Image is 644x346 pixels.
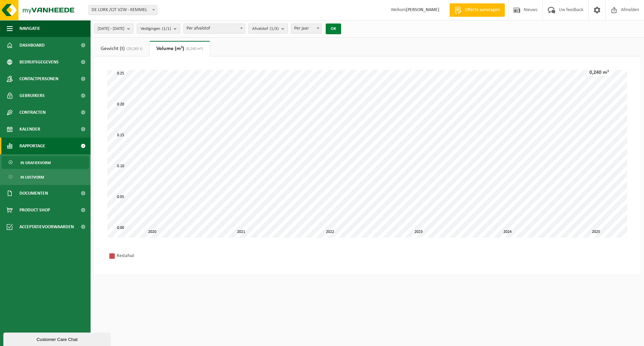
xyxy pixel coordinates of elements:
span: DE LORK /CJT VZW - KEMMEL [89,5,157,15]
span: Rapportage [19,138,45,154]
span: Per jaar [291,24,321,33]
strong: [PERSON_NAME] [406,7,439,12]
a: Gewicht (t) [94,41,149,56]
count: (1/1) [162,27,171,31]
span: Per afvalstof [183,23,245,34]
span: Kalender [19,121,40,138]
span: Navigatie [19,20,40,37]
a: Volume (m³) [150,41,210,56]
count: (1/3) [270,27,279,31]
span: [DATE] - [DATE] [98,24,124,34]
span: Documenten [19,185,48,202]
button: [DATE] - [DATE] [94,23,133,34]
span: Afvalstof [252,24,279,34]
span: Vestigingen [141,24,171,34]
a: In lijstvorm [2,170,89,183]
iframe: chat widget [3,331,112,346]
a: Offerte aanvragen [449,3,505,17]
span: Per afvalstof [184,24,245,33]
span: Acceptatievoorwaarden [19,218,74,235]
span: In lijstvorm [20,171,44,184]
span: Product Shop [19,202,50,218]
div: Restafval [117,252,204,260]
span: Bedrijfsgegevens [19,54,59,70]
span: Per jaar [291,23,322,34]
a: In grafiekvorm [2,156,89,169]
button: Afvalstof(1/3) [249,23,288,34]
span: Dashboard [19,37,45,54]
span: DE LORK /CJT VZW - KEMMEL [89,5,157,15]
span: Gebruikers [19,87,45,104]
button: OK [326,23,341,34]
span: In grafiekvorm [20,156,51,169]
span: Contracten [19,104,46,121]
span: Contactpersonen [19,70,58,87]
span: (29,265 t) [125,47,143,51]
span: Offerte aanvragen [463,7,501,13]
button: Vestigingen(1/1) [137,23,180,34]
span: (0,240 m³) [184,47,203,51]
div: 0,240 m³ [588,69,610,76]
